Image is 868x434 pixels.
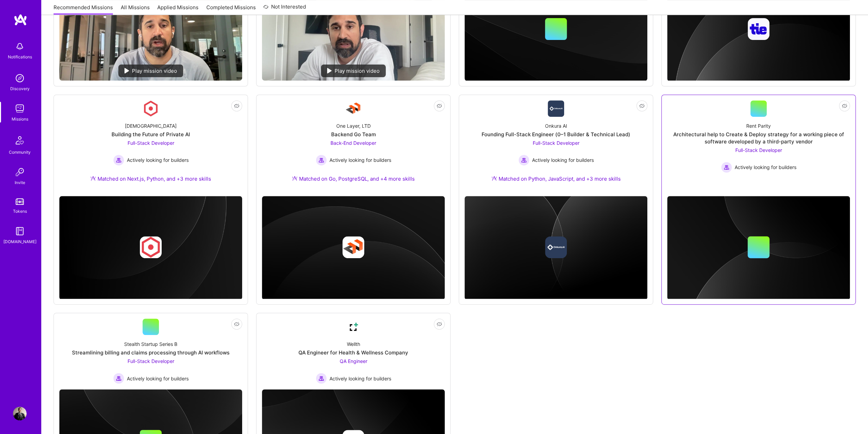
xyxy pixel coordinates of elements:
a: Applied Missions [157,4,198,15]
div: Founding Full-Stack Engineer (0–1 Builder & Technical Lead) [482,131,630,138]
a: Recommended Missions [54,4,113,15]
span: Actively looking for builders [532,156,594,164]
a: User Avatar [11,407,28,420]
span: Full-Stack Developer [533,140,579,146]
i: icon EyeClosed [437,321,442,327]
img: Actively looking for builders [316,373,327,384]
div: [DEMOGRAPHIC_DATA] [125,122,177,129]
img: Company logo [342,236,364,258]
a: Completed Missions [206,4,256,15]
div: [DOMAIN_NAME] [3,238,36,245]
i: icon EyeClosed [437,103,442,109]
img: Ateam Purple Icon [292,176,297,181]
div: Onkura AI [545,122,567,129]
a: Rent ParityArchitectural help to Create & Deploy strategy for a working piece of software develop... [667,100,850,191]
img: discovery [13,71,27,85]
img: cover [59,196,242,300]
img: bell [13,40,27,53]
span: QA Engineer [340,358,367,364]
div: Tokens [13,208,27,215]
img: Company Logo [548,100,564,117]
img: cover [465,196,647,300]
img: Company Logo [345,100,362,117]
div: Discovery [10,85,30,92]
div: Architectural help to Create & Deploy strategy for a working piece of software developed by a thi... [667,131,850,145]
img: cover [262,196,445,300]
a: Not Interested [263,3,306,15]
img: Actively looking for builders [518,155,529,166]
div: QA Engineer for Health & Wellness Company [298,349,408,356]
div: Matched on Go, PostgreSQL, and +4 more skills [292,175,415,182]
div: Invite [15,179,25,186]
a: All Missions [121,4,150,15]
img: tokens [16,198,24,205]
img: Ateam Purple Icon [491,176,497,181]
div: Rent Parity [746,122,771,129]
img: Company logo [140,236,162,258]
img: Invite [13,165,27,179]
div: Play mission video [118,65,183,77]
i: icon EyeClosed [234,103,239,109]
div: Notifications [8,53,32,60]
div: Backend Go Team [331,131,376,138]
img: Actively looking for builders [113,373,124,384]
a: Company LogoWellthQA Engineer for Health & Wellness CompanyQA Engineer Actively looking for build... [262,319,445,384]
div: Streamlining billing and claims processing through AI workflows [72,349,230,356]
img: Company Logo [143,100,159,117]
img: cover [667,196,850,300]
img: logo [14,14,27,26]
i: icon EyeClosed [639,103,645,109]
img: Actively looking for builders [316,155,327,166]
a: Company LogoOnkura AIFounding Full-Stack Engineer (0–1 Builder & Technical Lead)Full-Stack Develo... [465,100,647,191]
div: Matched on Python, JavaScript, and +3 more skills [491,175,621,182]
div: Play mission video [321,65,386,77]
div: One Layer, LTD [336,122,371,129]
img: play [327,68,332,73]
span: Actively looking for builders [329,156,391,164]
img: Ateam Purple Icon [90,176,96,181]
a: Company LogoOne Layer, LTDBackend Go TeamBack-End Developer Actively looking for buildersActively... [262,100,445,191]
img: Company logo [545,236,567,258]
img: guide book [13,224,27,238]
div: Stealth Startup Series B [124,340,177,348]
img: Company Logo [345,319,362,335]
a: Stealth Startup Series BStreamlining billing and claims processing through AI workflowsFull-Stack... [59,319,242,384]
div: Wellth [347,340,360,348]
div: Community [9,149,31,156]
span: Actively looking for builders [127,156,189,164]
i: icon EyeClosed [842,103,847,109]
div: Matched on Next.js, Python, and +3 more skills [90,175,211,182]
img: Company logo [748,18,769,40]
div: Building the Future of Private AI [112,131,190,138]
span: Full-Stack Developer [735,147,782,153]
div: Missions [12,115,28,123]
span: Full-Stack Developer [128,358,174,364]
a: Company Logo[DEMOGRAPHIC_DATA]Building the Future of Private AIFull-Stack Developer Actively look... [59,100,242,191]
span: Actively looking for builders [735,164,796,171]
span: Back-End Developer [330,140,376,146]
img: Actively looking for builders [721,162,732,173]
span: Actively looking for builders [127,375,189,382]
img: Actively looking for builders [113,155,124,166]
span: Full-Stack Developer [128,140,174,146]
img: play [124,68,129,73]
span: Actively looking for builders [329,375,391,382]
img: Community [12,132,28,149]
img: teamwork [13,102,27,115]
i: icon EyeClosed [234,321,239,327]
img: User Avatar [13,407,27,420]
